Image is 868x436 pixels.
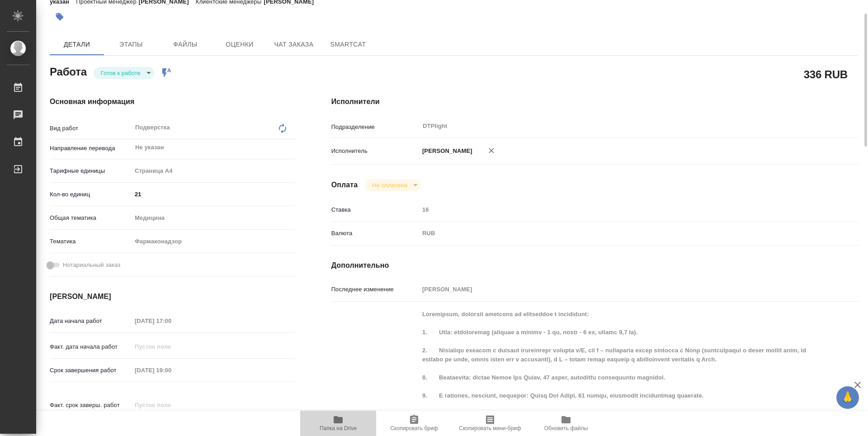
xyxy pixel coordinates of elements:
[272,39,316,50] span: Чат заказа
[300,411,376,436] button: Папка на Drive
[132,398,211,412] input: Пустое поле
[50,237,132,246] p: Тематика
[331,123,419,132] p: Подразделение
[94,67,154,79] div: Готов к работе
[376,411,452,436] button: Скопировать бриф
[331,260,858,271] h4: Дополнительно
[50,190,132,199] p: Кол-во единиц
[390,425,438,431] span: Скопировать бриф
[50,7,70,27] button: Добавить тэг
[218,39,261,50] span: Оценки
[804,66,848,82] h2: 336 RUB
[132,340,211,353] input: Пустое поле
[326,39,370,50] span: SmartCat
[50,144,132,153] p: Направление перевода
[50,317,132,326] p: Дата начала работ
[50,213,132,223] p: Общая тематика
[132,364,211,377] input: Пустое поле
[369,181,410,189] button: Не оплачена
[132,188,295,201] input: ✎ Введи что-нибудь
[132,234,295,249] div: Фармаконадзор
[331,205,419,214] p: Ставка
[50,124,132,133] p: Вид работ
[419,203,814,216] input: Пустое поле
[840,388,855,407] span: 🙏
[164,39,207,50] span: Файлы
[481,141,501,161] button: Удалить исполнителя
[132,314,211,327] input: Пустое поле
[544,425,588,431] span: Обновить файлы
[55,39,99,50] span: Детали
[50,96,295,107] h4: Основная информация
[528,411,604,436] button: Обновить файлы
[331,285,419,294] p: Последнее изменение
[419,147,472,156] p: [PERSON_NAME]
[419,283,814,296] input: Пустое поле
[50,401,132,410] p: Факт. срок заверш. работ
[331,96,858,107] h4: Исполнители
[98,69,143,77] button: Готов к работе
[331,180,358,190] h4: Оплата
[419,226,814,241] div: RUB
[836,386,859,409] button: 🙏
[50,63,87,79] h2: Работа
[132,210,295,226] div: Медицина
[50,366,132,375] p: Срок завершения работ
[459,425,521,431] span: Скопировать мини-бриф
[109,39,153,50] span: Этапы
[320,425,357,431] span: Папка на Drive
[63,261,120,270] span: Нотариальный заказ
[50,291,295,302] h4: [PERSON_NAME]
[452,411,528,436] button: Скопировать мини-бриф
[365,179,420,191] div: Готов к работе
[50,166,132,175] p: Тарифные единицы
[331,147,419,156] p: Исполнитель
[50,342,132,351] p: Факт. дата начала работ
[331,229,419,238] p: Валюта
[132,163,295,179] div: Страница А4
